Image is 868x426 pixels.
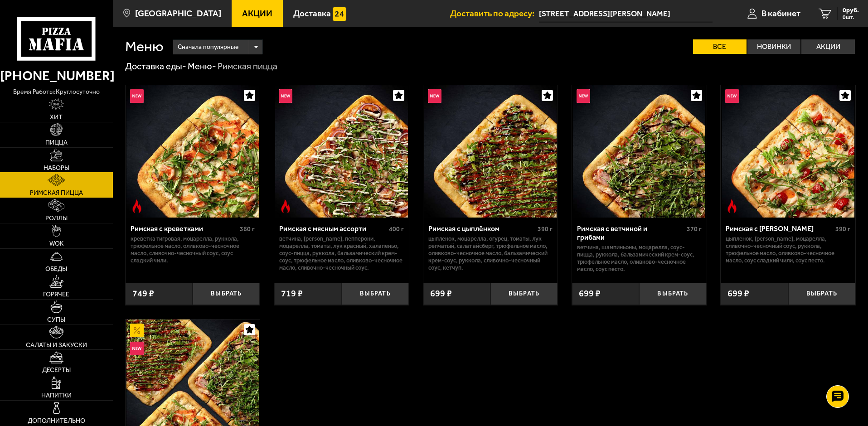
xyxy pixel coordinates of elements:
[242,9,272,18] span: Акции
[577,224,684,242] div: Римская с ветчиной и грибами
[430,289,452,298] span: 699 ₽
[727,289,749,298] span: 699 ₽
[240,225,255,233] span: 360 г
[45,140,68,146] span: Пицца
[333,7,346,21] img: 15daf4d41897b9f0e9f617042186c801.svg
[45,266,67,272] span: Обеды
[218,61,277,73] div: Римская пицца
[44,165,69,171] span: Наборы
[539,5,713,22] input: Ваш адрес доставки
[577,244,702,273] p: ветчина, шампиньоны, моцарелла, соус-пицца, руккола, бальзамический крем-соус, трюфельное масло, ...
[275,85,407,218] img: Римская с мясным ассорти
[726,224,833,233] div: Римская с [PERSON_NAME]
[281,289,303,298] span: 719 ₽
[41,392,72,399] span: Напитки
[389,225,404,233] span: 400 г
[722,85,854,218] img: Римская с томатами черри
[130,324,144,337] img: Акционный
[725,89,739,103] img: Новинка
[193,283,260,305] button: Выбрать
[687,225,702,233] span: 370 г
[279,235,404,271] p: ветчина, [PERSON_NAME], пепперони, моцарелла, томаты, лук красный, халапеньо, соус-пицца, руккола...
[538,225,553,233] span: 390 г
[726,235,850,264] p: цыпленок, [PERSON_NAME], моцарелла, сливочно-чесночный соус, руккола, трюфельное масло, оливково-...
[178,39,238,56] span: Сначала популярные
[274,85,409,218] a: НовинкаОстрое блюдоРимская с мясным ассорти
[835,225,850,233] span: 390 г
[125,39,164,54] h1: Меню
[131,235,255,264] p: креветка тигровая, моцарелла, руккола, трюфельное масло, оливково-чесночное масло, сливочно-чесно...
[573,85,705,218] img: Римская с ветчиной и грибами
[130,89,144,103] img: Новинка
[50,114,63,121] span: Хит
[693,39,747,54] label: Все
[761,9,800,18] span: В кабинет
[428,235,553,271] p: цыпленок, моцарелла, огурец, томаты, лук репчатый, салат айсберг, трюфельное масло, оливково-чесн...
[130,342,144,355] img: Новинка
[639,283,706,305] button: Выбрать
[279,224,387,233] div: Римская с мясным ассорти
[788,283,855,305] button: Выбрать
[450,9,539,18] span: Доставить по адресу:
[572,85,707,218] a: НовинкаРимская с ветчиной и грибами
[801,39,855,54] label: Акции
[423,85,558,218] a: НовинкаРимская с цыплёнком
[43,291,69,298] span: Горячее
[843,7,859,14] span: 0 руб.
[126,85,259,218] img: Римская с креветками
[428,89,441,103] img: Новинка
[126,85,260,218] a: НовинкаОстрое блюдоРимская с креветками
[279,89,292,103] img: Новинка
[49,241,63,247] span: WOK
[747,39,801,54] label: Новинки
[428,224,536,233] div: Римская с цыплёнком
[577,89,590,103] img: Новинка
[490,283,558,305] button: Выбрать
[130,199,144,213] img: Острое блюдо
[125,61,186,72] a: Доставка еды-
[579,289,601,298] span: 699 ₽
[26,342,87,349] span: Салаты и закуски
[42,367,71,373] span: Десерты
[843,15,859,20] span: 0 шт.
[293,9,331,18] span: Доставка
[279,199,292,213] img: Острое блюдо
[47,317,65,323] span: Супы
[45,215,68,222] span: Роллы
[28,418,85,424] span: Дополнительно
[135,9,221,18] span: [GEOGRAPHIC_DATA]
[424,85,557,218] img: Римская с цыплёнком
[342,283,409,305] button: Выбрать
[188,61,216,72] a: Меню-
[131,224,238,233] div: Римская с креветками
[725,199,739,213] img: Острое блюдо
[539,5,713,22] span: улица Маршала Захарова, 15
[30,190,83,196] span: Римская пицца
[721,85,855,218] a: НовинкаОстрое блюдоРимская с томатами черри
[132,289,154,298] span: 749 ₽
